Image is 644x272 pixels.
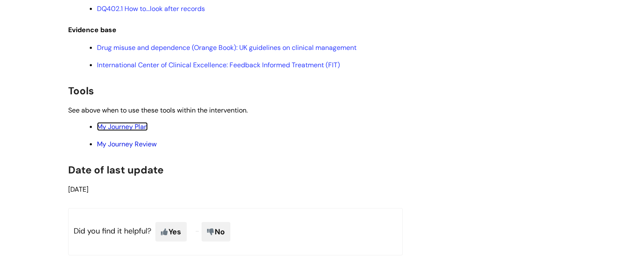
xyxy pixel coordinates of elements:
a: My Journey Review [97,140,157,148]
span: Tools [68,84,94,97]
span: [DATE] [68,185,88,194]
p: Did you find it helpful? [68,208,403,256]
span: No [202,222,230,242]
span: Yes [155,222,187,242]
a: Drug misuse and dependence (Orange Book): UK guidelines on clinical management [97,43,357,52]
span: Evidence base [68,25,116,34]
a: DQ402.1 How to…look after records [97,4,205,13]
span: Date of last update [68,163,163,176]
a: My Journey Plan [97,122,148,131]
a: International Center of Clinical Excellence: Feedback Informed Treatment (FIT) [97,60,340,69]
span: See above when to use these tools within the intervention. [68,106,248,115]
